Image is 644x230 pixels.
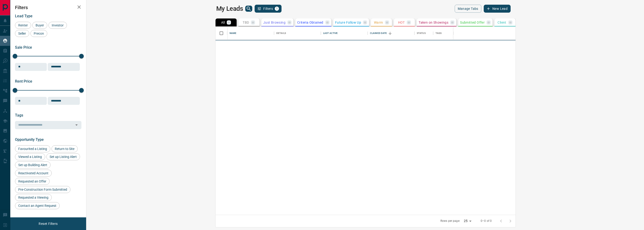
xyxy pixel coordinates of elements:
div: Set up Building Alert [15,161,51,168]
div: Reactivated Account [15,170,52,177]
span: Opportunity Type [15,137,44,142]
button: search button [245,6,252,12]
button: Sort [387,30,393,37]
div: Viewed a Listing [15,153,45,160]
div: Set up Listing Alert [46,153,80,160]
div: Contact an Agent Request [15,202,60,209]
p: HOT [398,21,405,24]
div: Last Active [321,27,368,40]
div: Details [276,27,286,40]
span: Contact an Agent Request [17,204,58,208]
div: Pre-Construction Form Submitted [15,186,70,193]
span: Seller [17,32,28,35]
div: Return to Site [51,145,78,152]
span: Favourited a Listing [17,147,49,151]
div: Claimed Date [370,27,387,40]
span: 1 [275,7,278,10]
button: New Lead [484,5,511,13]
p: Warm [374,21,383,24]
span: Rent Price [15,79,32,84]
div: Seller [15,30,29,37]
span: Set up Building Alert [17,163,49,167]
p: Criteria Obtained [297,21,323,24]
span: Requested a Viewing [17,196,50,199]
div: Requested a Viewing [15,194,52,201]
div: Investor [48,22,67,29]
p: Just Browsing [263,21,285,24]
div: Name [230,27,237,40]
span: Tags [15,113,23,117]
div: Status [417,27,426,40]
p: Rows per page: [440,219,460,223]
div: Buyer [32,22,47,29]
p: Submitted Offer [460,21,485,24]
p: TBD [243,21,249,24]
p: Client [498,21,506,24]
p: All [221,21,225,24]
div: Favourited a Listing [15,145,50,152]
span: Return to Site [53,147,76,151]
button: Open [73,122,80,128]
div: Status [414,27,433,40]
button: Reset Filters [36,220,61,228]
span: Viewed a Listing [17,155,44,159]
div: Last Active [323,27,338,40]
p: Taken on Showings [419,21,448,24]
span: Set up Listing Alert [48,155,78,159]
div: 25 [462,218,473,224]
div: Requested an Offer [15,178,50,185]
span: Renter [17,23,29,27]
span: Investor [50,23,65,27]
span: Requested an Offer [17,179,48,183]
span: Lead Type [15,14,33,18]
p: 0–0 of 0 [481,219,492,223]
span: Reactivated Account [17,171,50,175]
span: Sale Price [15,45,32,50]
div: Name [227,27,274,40]
div: Precon [30,30,47,37]
h2: Filters [15,5,81,10]
h1: My Leads [216,5,243,12]
div: Claimed Date [368,27,414,40]
div: Renter [15,22,31,29]
div: Tags [435,27,442,40]
span: Buyer [34,23,46,27]
div: Details [274,27,321,40]
button: Filters1 [255,5,282,13]
p: Future Follow Up [335,21,361,24]
span: Precon [32,32,46,35]
button: Manage Tabs [455,5,481,13]
span: Pre-Construction Form Submitted [17,188,69,191]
